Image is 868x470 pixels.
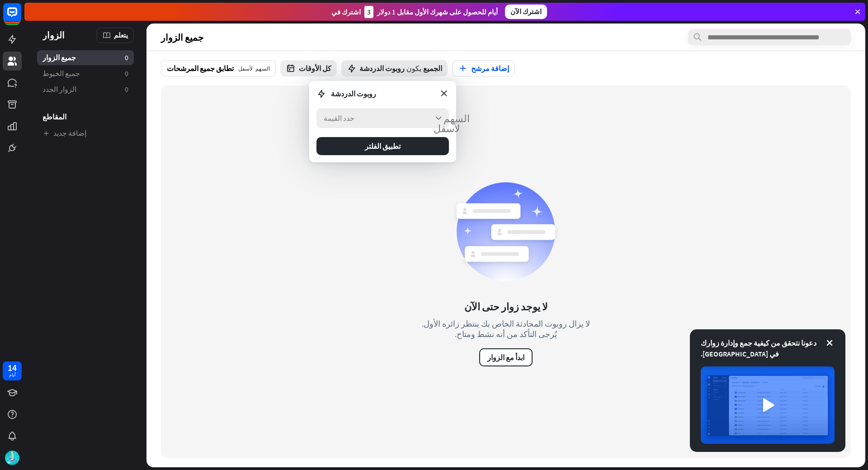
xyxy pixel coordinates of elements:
[125,69,128,78] font: 0
[365,142,401,151] font: تطبيق الفلتر
[479,348,533,366] button: ابدأ مع الزوار
[434,113,470,133] font: السهم لأسفل
[487,353,524,362] font: ابدأ مع الزوار
[331,89,376,98] font: روبوت الدردشة
[37,82,134,97] a: الزوار الجدد 0
[423,64,442,73] font: الجميع
[114,31,128,39] font: يتعلم
[331,8,361,16] font: اشترك في
[42,69,80,78] font: جميع الخيوط
[125,85,128,94] font: 0
[367,8,371,16] font: 3
[316,137,449,155] button: تطبيق الفلتر
[167,64,234,73] font: تطابق جميع المرشحات
[8,362,17,373] font: 14
[161,32,203,43] font: جميع الزوار
[359,64,405,73] font: روبوت الدردشة
[422,318,590,339] font: لا يزال روبوت المحادثة الخاص بك ينتظر زائره الأول. يُرجى التأكد من أنه نشط ومتاح.
[510,7,542,16] font: اشترك الآن
[42,85,76,94] font: الزوار الجدد
[377,8,498,16] font: أيام للحصول على شهرك الأول مقابل 1 دولار
[42,29,65,41] font: الزوار
[701,338,816,358] font: دعونا نتحقق من كيفية جمع وإدارة زوارك في [GEOGRAPHIC_DATA].
[238,66,270,71] font: السهم لأسفل
[464,300,548,313] font: لا يوجد زوار حتى الآن
[471,64,509,73] font: إضافة مرشح
[42,53,76,62] font: جميع الزوار
[53,128,86,138] font: إضافة جديد
[280,60,337,76] button: كل الأوقات
[37,66,134,81] a: جميع الخيوط 0
[7,4,34,31] button: افتح أداة الدردشة المباشرة
[406,64,421,73] font: يكون
[3,361,22,380] a: 14 أيام
[42,112,66,121] font: المقاطع
[299,64,331,73] font: كل الأوقات
[701,366,835,444] img: صورة
[9,372,16,378] font: أيام
[452,60,515,76] button: إضافة مرشح
[324,114,354,123] font: حدد القيمة
[125,53,128,62] font: 0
